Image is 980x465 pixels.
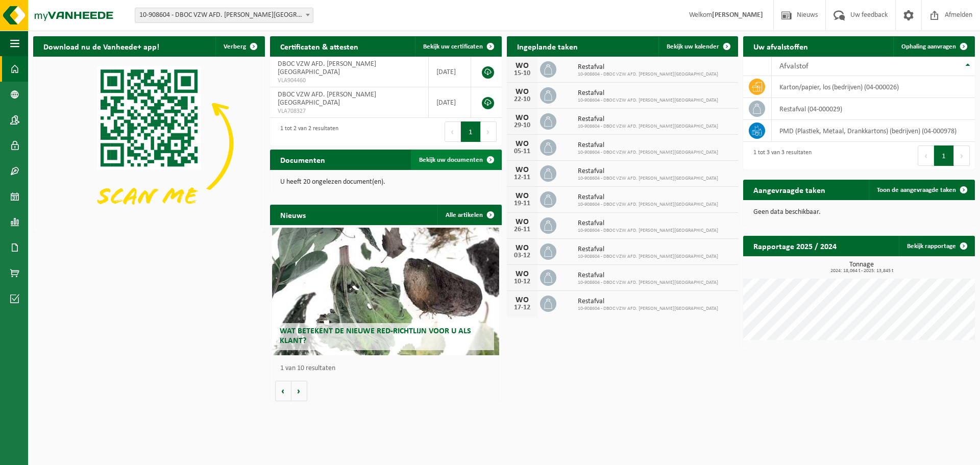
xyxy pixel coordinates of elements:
span: 10-908604 - DBOC VZW AFD. [PERSON_NAME][GEOGRAPHIC_DATA] [578,71,718,78]
span: Ophaling aanvragen [901,43,956,50]
div: WO [512,166,532,174]
div: 26-11 [512,226,532,233]
span: Restafval [578,89,718,97]
a: Wat betekent de nieuwe RED-richtlijn voor u als klant? [272,228,499,355]
div: WO [512,296,532,304]
td: PMD (Plastiek, Metaal, Drankkartons) (bedrijven) (04-000978) [772,120,975,142]
span: Restafval [578,63,718,71]
span: DBOC VZW AFD. [PERSON_NAME][GEOGRAPHIC_DATA] [278,91,376,107]
span: 2024: 18,064 t - 2025: 13,845 t [748,268,975,274]
button: Next [481,121,497,142]
h2: Download nu de Vanheede+ app! [33,36,169,56]
a: Bekijk uw certificaten [415,36,501,57]
div: 10-12 [512,278,532,285]
a: Ophaling aanvragen [893,36,974,57]
div: 17-12 [512,304,532,311]
a: Bekijk uw kalender [658,36,737,57]
span: Restafval [578,298,718,306]
span: 10-908604 - DBOC VZW AFD. DON BOSCO - GROOT-BIJGAARDEN - GROOT-BIJGAARDEN [135,8,313,23]
button: Previous [918,145,934,166]
span: Verberg [224,43,246,50]
span: Bekijk uw documenten [419,157,483,163]
p: Geen data beschikbaar. [753,209,965,216]
p: U heeft 20 ongelezen document(en). [280,179,492,186]
span: 10-908604 - DBOC VZW AFD. [PERSON_NAME][GEOGRAPHIC_DATA] [578,202,718,208]
h2: Uw afvalstoffen [743,36,818,56]
span: 10-908604 - DBOC VZW AFD. [PERSON_NAME][GEOGRAPHIC_DATA] [578,254,718,260]
td: [DATE] [429,57,471,87]
a: Toon de aangevraagde taken [869,180,974,200]
span: Bekijk uw certificaten [423,43,483,50]
span: 10-908604 - DBOC VZW AFD. DON BOSCO - GROOT-BIJGAARDEN - GROOT-BIJGAARDEN [135,8,313,22]
p: 1 van 10 resultaten [280,365,497,372]
div: 1 tot 2 van 2 resultaten [275,120,338,143]
span: Restafval [578,167,718,176]
button: 1 [461,121,481,142]
span: Bekijk uw kalender [667,43,719,50]
span: VLA708327 [278,107,421,115]
div: 15-10 [512,70,532,77]
h3: Tonnage [748,261,975,274]
span: Restafval [578,141,718,150]
div: 19-11 [512,200,532,207]
div: 05-11 [512,148,532,155]
div: 29-10 [512,122,532,129]
img: Download de VHEPlus App [33,57,265,230]
div: 22-10 [512,96,532,103]
h2: Rapportage 2025 / 2024 [743,236,847,256]
span: VLA904460 [278,77,421,85]
span: Afvalstof [779,62,808,70]
td: [DATE] [429,87,471,118]
div: WO [512,244,532,252]
span: 10-908604 - DBOC VZW AFD. [PERSON_NAME][GEOGRAPHIC_DATA] [578,176,718,182]
span: Restafval [578,115,718,124]
td: karton/papier, los (bedrijven) (04-000026) [772,76,975,98]
span: 10-908604 - DBOC VZW AFD. [PERSON_NAME][GEOGRAPHIC_DATA] [578,228,718,234]
button: Vorige [275,381,291,401]
span: Restafval [578,193,718,202]
div: WO [512,140,532,148]
span: 10-908604 - DBOC VZW AFD. [PERSON_NAME][GEOGRAPHIC_DATA] [578,280,718,286]
span: Restafval [578,246,718,254]
span: Wat betekent de nieuwe RED-richtlijn voor u als klant? [280,327,471,345]
td: restafval (04-000029) [772,98,975,120]
div: WO [512,270,532,278]
div: 12-11 [512,174,532,181]
div: WO [512,62,532,70]
span: 10-908604 - DBOC VZW AFD. [PERSON_NAME][GEOGRAPHIC_DATA] [578,306,718,312]
a: Bekijk rapportage [899,236,974,256]
span: Restafval [578,272,718,280]
button: Volgende [291,381,307,401]
strong: [PERSON_NAME] [712,11,763,19]
span: Restafval [578,219,718,228]
button: 1 [934,145,954,166]
h2: Documenten [270,150,335,169]
span: DBOC VZW AFD. [PERSON_NAME][GEOGRAPHIC_DATA] [278,60,376,76]
div: 03-12 [512,252,532,259]
h2: Aangevraagde taken [743,180,836,200]
h2: Nieuws [270,205,316,225]
span: Toon de aangevraagde taken [877,187,956,193]
a: Bekijk uw documenten [411,150,501,170]
span: 10-908604 - DBOC VZW AFD. [PERSON_NAME][GEOGRAPHIC_DATA] [578,124,718,130]
span: 10-908604 - DBOC VZW AFD. [PERSON_NAME][GEOGRAPHIC_DATA] [578,97,718,104]
button: Previous [445,121,461,142]
div: 1 tot 3 van 3 resultaten [748,144,812,167]
div: WO [512,192,532,200]
div: WO [512,218,532,226]
a: Alle artikelen [437,205,501,225]
button: Verberg [215,36,264,57]
div: WO [512,114,532,122]
h2: Ingeplande taken [507,36,588,56]
button: Next [954,145,970,166]
h2: Certificaten & attesten [270,36,369,56]
span: 10-908604 - DBOC VZW AFD. [PERSON_NAME][GEOGRAPHIC_DATA] [578,150,718,156]
div: WO [512,88,532,96]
